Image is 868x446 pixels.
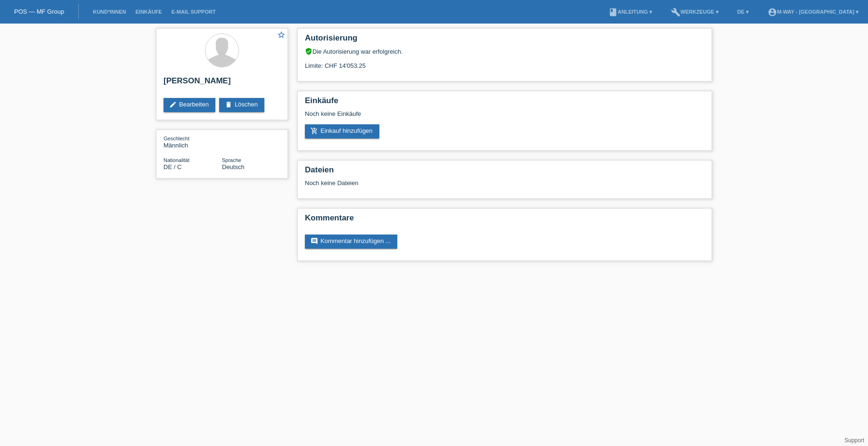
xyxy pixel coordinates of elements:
div: Limite: CHF 14'053.25 [305,55,704,69]
a: buildWerkzeuge ▾ [666,9,723,15]
i: delete [225,101,232,108]
i: book [608,8,618,17]
a: bookAnleitung ▾ [604,9,657,15]
a: Support [844,437,864,444]
span: Geschlecht [164,136,189,141]
i: build [671,8,680,17]
i: verified_user [305,48,312,55]
a: Kund*innen [88,9,131,15]
a: POS — MF Group [14,8,64,15]
h2: Kommentare [305,213,704,227]
div: Noch keine Dateien [305,179,593,187]
span: Sprache [222,157,241,163]
span: Nationalität [164,157,189,163]
a: add_shopping_cartEinkauf hinzufügen [305,124,379,138]
div: Männlich [164,135,222,149]
i: account_circle [768,8,777,17]
a: deleteLöschen [219,98,264,112]
div: Die Autorisierung war erfolgreich. [305,48,704,55]
a: Einkäufe [131,9,166,15]
a: commentKommentar hinzufügen ... [305,235,397,249]
h2: Einkäufe [305,96,704,110]
a: account_circlem-way - [GEOGRAPHIC_DATA] ▾ [763,9,863,15]
h2: [PERSON_NAME] [164,76,280,90]
a: DE ▾ [733,9,753,15]
a: editBearbeiten [164,98,215,112]
i: add_shopping_cart [311,127,318,135]
span: Deutsch [222,163,245,170]
a: E-Mail Support [167,9,221,15]
a: star_border [277,31,286,41]
i: edit [169,101,177,108]
h2: Autorisierung [305,33,704,48]
span: Deutschland / C / 03.04.2006 [164,163,181,170]
h2: Dateien [305,165,704,179]
div: Noch keine Einkäufe [305,110,704,124]
i: star_border [277,31,286,39]
i: comment [311,237,318,245]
